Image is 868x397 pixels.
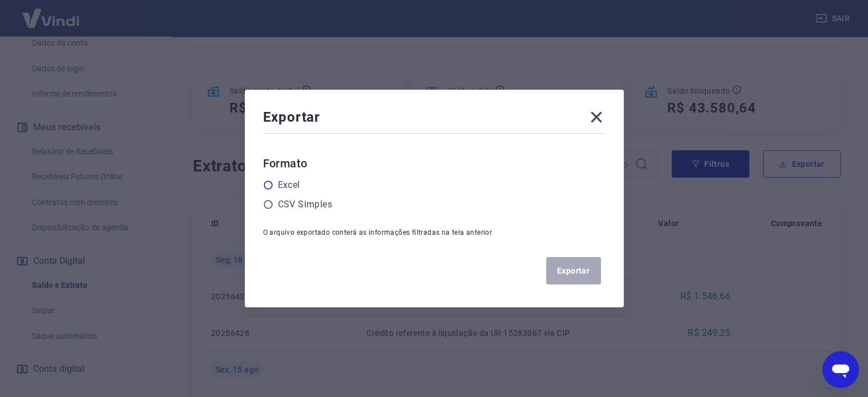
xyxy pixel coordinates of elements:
[263,228,492,236] span: O arquivo exportado conterá as informações filtradas na tela anterior
[263,108,605,131] div: Exportar
[278,178,300,192] label: Excel
[263,154,605,173] h6: Formato
[278,198,332,211] label: CSV Simples
[822,351,859,388] iframe: Botão para abrir a janela de mensagens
